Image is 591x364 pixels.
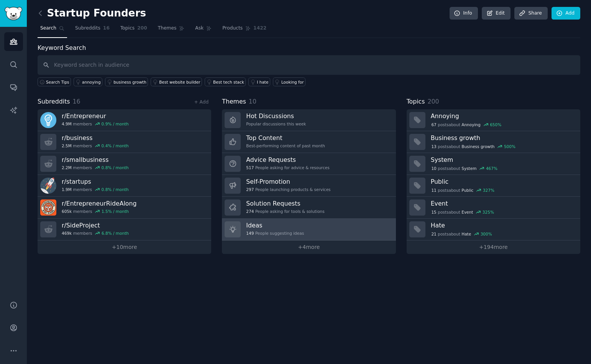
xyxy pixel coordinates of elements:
[461,231,471,237] span: Hate
[431,165,498,172] div: post s about
[431,156,575,164] h3: System
[62,121,129,127] div: members
[407,97,425,107] span: Topics
[102,231,129,236] div: 6.8 % / month
[246,187,330,192] div: People launching products & services
[72,22,112,38] a: Subreddits16
[431,199,575,208] h3: Event
[194,99,208,105] a: + Add
[62,231,129,236] div: members
[38,97,70,107] span: Subreddits
[246,165,329,170] div: People asking for advice & resources
[102,165,129,170] div: 0.8 % / month
[158,25,177,32] span: Themes
[407,240,580,254] a: +194more
[195,25,204,32] span: Ask
[431,187,495,194] div: post s about
[118,22,150,38] a: Topics200
[62,221,129,229] h3: r/ SideProject
[103,25,110,32] span: 16
[120,25,135,32] span: Topics
[253,25,266,32] span: 1422
[431,209,495,216] div: post s about
[431,178,575,186] h3: Public
[246,134,325,142] h3: Top Content
[407,197,580,219] a: Event15postsaboutEvent325%
[82,79,101,85] div: annoying
[155,22,187,38] a: Themes
[246,165,254,170] span: 517
[246,156,329,164] h3: Advice Requests
[62,112,129,120] h3: r/ Entrepreneur
[248,77,270,86] a: I hate
[427,98,439,105] span: 200
[222,175,396,197] a: Self-Promotion297People launching products & services
[281,79,304,85] div: Looking for
[431,231,436,237] span: 21
[431,166,436,171] span: 10
[222,131,396,153] a: Top ContentBest-performing content of past month
[246,112,306,120] h3: Hot Discussions
[102,209,129,214] div: 1.5 % / month
[481,231,492,237] div: 300 %
[62,209,136,214] div: members
[113,79,146,85] div: business growth
[431,221,575,229] h3: Hate
[38,131,211,153] a: r/business2.5Mmembers0.4% / month
[102,143,129,148] div: 0.4 % / month
[246,209,324,214] div: People asking for tools & solutions
[38,153,211,175] a: r/smallbusiness2.2Mmembers0.8% / month
[431,112,575,120] h3: Annoying
[75,25,100,32] span: Subreddits
[62,165,129,170] div: members
[461,166,476,171] span: System
[246,121,306,127] div: Popular discussions this week
[461,188,473,193] span: Public
[490,122,501,127] div: 650 %
[62,156,129,164] h3: r/ smallbusiness
[483,188,494,193] div: 327 %
[5,7,22,20] img: GummySearch logo
[62,187,129,192] div: members
[220,22,269,38] a: Products1422
[222,97,246,107] span: Themes
[222,25,243,32] span: Products
[407,131,580,153] a: Business growth13postsaboutBusiness growth500%
[38,77,71,86] button: Search Tips
[38,197,211,219] a: r/EntrepreneurRideAlong605kmembers1.5% / month
[273,77,305,86] a: Looking for
[213,79,244,85] div: Best tech stack
[40,25,56,32] span: Search
[431,143,516,150] div: post s about
[62,178,129,186] h3: r/ startups
[450,7,478,20] a: Info
[431,144,436,149] span: 13
[62,165,72,170] span: 2.2M
[461,144,494,149] span: Business growth
[137,25,147,32] span: 200
[40,112,56,128] img: Entrepreneur
[482,7,511,20] a: Edit
[407,153,580,175] a: System10postsaboutSystem467%
[431,134,575,142] h3: Business growth
[62,134,129,142] h3: r/ business
[38,44,86,51] label: Keyword Search
[407,219,580,240] a: Hate21postsaboutHate300%
[222,219,396,240] a: Ideas149People suggesting ideas
[105,77,148,86] a: business growth
[504,144,515,149] div: 500 %
[62,199,136,208] h3: r/ EntrepreneurRideAlong
[246,178,330,186] h3: Self-Promotion
[38,219,211,240] a: r/SideProject469kmembers6.8% / month
[483,209,494,215] div: 325 %
[205,77,246,86] a: Best tech stack
[38,240,211,254] a: +10more
[62,209,72,214] span: 605k
[461,122,480,127] span: Annoying
[246,143,325,148] div: Best-performing content of past month
[62,143,129,148] div: members
[246,221,304,229] h3: Ideas
[431,121,502,128] div: post s about
[249,98,256,105] span: 10
[38,175,211,197] a: r/startups1.9Mmembers0.8% / month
